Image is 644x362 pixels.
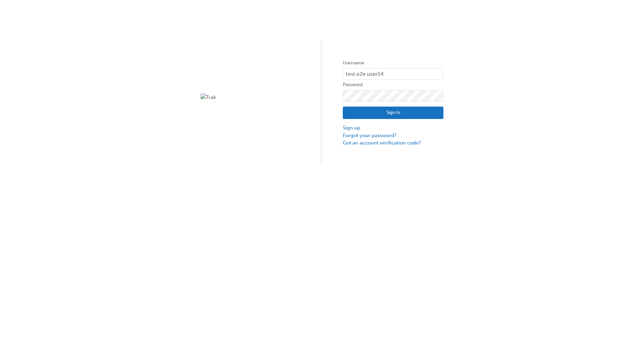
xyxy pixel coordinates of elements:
[201,94,301,101] img: Trak
[343,139,443,147] a: Got an account verification code?
[343,132,443,139] a: Forgot your password?
[343,68,443,80] input: Username
[343,124,443,132] a: Sign up
[343,59,443,67] label: Username
[343,107,443,119] button: Sign In
[343,81,443,89] label: Password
